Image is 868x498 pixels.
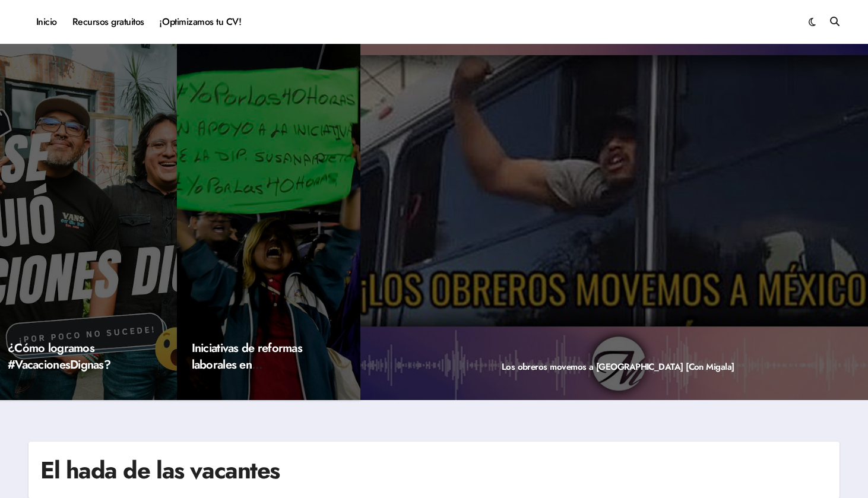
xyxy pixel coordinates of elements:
a: Iniciativas de reformas laborales en [GEOGRAPHIC_DATA] (2023) [192,340,307,407]
a: Recursos gratuitos [65,6,152,38]
a: ¡Optimizamos tu CV! [152,6,249,38]
a: Inicio [28,6,65,38]
a: Los obreros movemos a [GEOGRAPHIC_DATA] [Con Migala] [502,360,734,373]
h1: El hada de las vacantes [40,453,280,487]
a: ¿Cómo logramos #VacacionesDignas? [8,340,110,373]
